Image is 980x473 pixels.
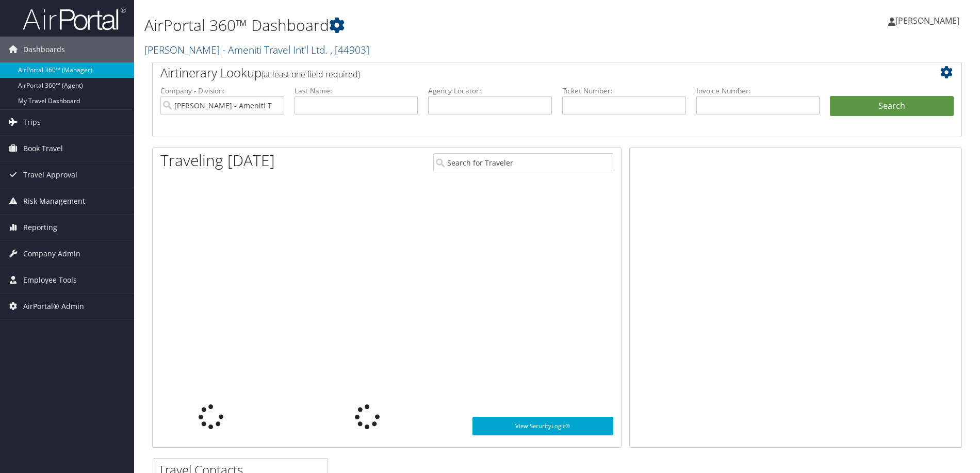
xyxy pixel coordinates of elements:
button: Search [830,96,954,117]
span: AirPortal® Admin [23,293,84,319]
span: Book Travel [23,136,63,161]
input: Search for Traveler [433,153,613,172]
label: Invoice Number: [696,86,820,96]
h2: Airtinerary Lookup [160,64,886,81]
span: Travel Approval [23,162,77,188]
a: [PERSON_NAME] [888,5,970,36]
span: [PERSON_NAME] [895,15,959,26]
span: (at least one field required) [262,69,360,80]
span: , [ 44903 ] [330,43,369,57]
span: Risk Management [23,188,85,214]
a: [PERSON_NAME] - Ameniti Travel Int'l Ltd. [144,43,369,57]
h1: Traveling [DATE] [160,150,275,171]
label: Ticket Number: [562,86,686,96]
label: Agency Locator: [428,86,552,96]
h1: AirPortal 360™ Dashboard [144,14,695,36]
span: Trips [23,109,41,135]
a: View SecurityLogic® [472,417,613,435]
span: Company Admin [23,241,80,267]
span: Employee Tools [23,267,77,293]
label: Last Name: [295,86,418,96]
label: Company - Division: [160,86,284,96]
span: Dashboards [23,37,65,62]
span: Reporting [23,215,57,240]
img: airportal-logo.png [23,7,126,31]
